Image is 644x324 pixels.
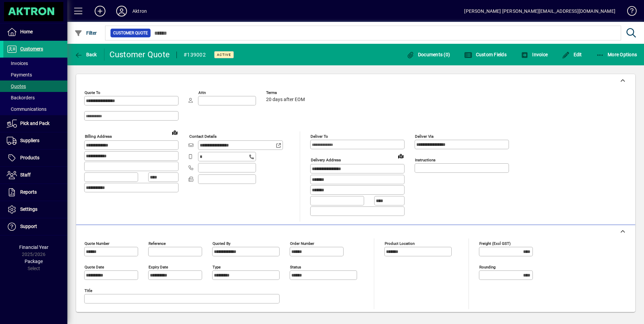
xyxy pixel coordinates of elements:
button: Documents (0) [405,48,452,61]
span: Payments [7,72,32,77]
mat-label: Freight (excl GST) [479,241,511,246]
mat-label: Expiry date [149,264,168,269]
span: Communications [7,106,46,112]
div: #139002 [184,50,206,60]
button: Profile [111,5,132,17]
span: Quotes [7,84,26,89]
mat-label: Deliver To [311,134,328,139]
span: Home [20,29,33,34]
span: Backorders [7,95,35,100]
mat-label: Quote To [85,90,100,95]
span: Invoices [7,61,28,66]
a: Invoices [3,58,67,69]
mat-label: Title [85,288,92,293]
div: Aktron [132,6,147,17]
mat-label: Status [290,264,301,269]
a: Reports [3,184,67,201]
a: Knowledge Base [622,1,636,23]
mat-label: Deliver via [415,134,433,139]
a: Staff [3,167,67,184]
span: Edit [562,52,582,57]
a: Communications [3,103,67,115]
button: Add [89,5,111,17]
span: Documents (0) [406,52,450,57]
mat-label: Quoted by [213,241,230,246]
mat-label: Instructions [415,158,436,162]
a: Suppliers [3,132,67,149]
button: Custom Fields [462,48,508,61]
mat-label: Quote date [85,264,104,269]
div: Customer Quote [109,49,170,60]
app-page-header-button: Back [67,48,104,61]
a: Pick and Pack [3,115,67,132]
span: Support [20,224,37,229]
mat-label: Product location [385,241,415,246]
button: Invoice [519,48,549,61]
mat-label: Order number [290,241,314,246]
span: Invoice [521,52,548,57]
mat-label: Quote number [85,241,109,246]
span: Staff [20,172,31,177]
div: [PERSON_NAME] [PERSON_NAME][EMAIL_ADDRESS][DOMAIN_NAME] [464,6,615,17]
mat-label: Attn [198,90,206,95]
span: Terms [266,91,307,95]
a: Support [3,218,67,235]
span: Financial Year [19,245,49,250]
span: More Options [596,52,637,57]
span: Suppliers [20,138,39,143]
mat-label: Type [213,264,221,269]
a: Products [3,150,67,166]
span: Filter [74,30,97,36]
a: View on map [395,151,406,161]
button: Filter [73,27,99,39]
a: Payments [3,69,67,80]
span: 20 days after EOM [266,97,305,102]
span: Settings [20,206,37,212]
button: More Options [594,48,639,61]
span: Customer Quote [113,30,148,36]
a: Home [3,24,67,40]
mat-label: Reference [149,241,166,246]
button: Back [73,48,99,61]
mat-label: Rounding [479,264,495,269]
span: Reports [20,189,37,195]
span: Products [20,155,39,160]
a: Quotes [3,80,67,92]
a: Backorders [3,92,67,103]
span: Active [217,53,231,57]
span: Pick and Pack [20,121,50,126]
a: View on map [169,127,180,138]
span: Back [74,52,97,57]
a: Settings [3,201,67,218]
span: Customers [20,46,43,52]
span: Package [25,259,43,264]
span: Custom Fields [464,52,507,57]
button: Edit [560,48,584,61]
